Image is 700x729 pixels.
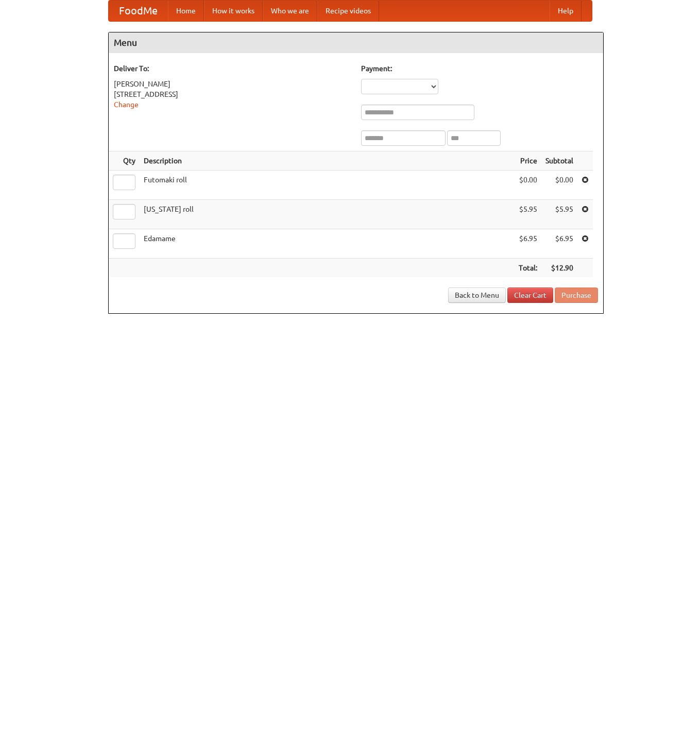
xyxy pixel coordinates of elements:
[317,1,379,21] a: Recipe videos
[515,151,541,171] th: Price
[541,259,577,278] th: $12.90
[168,1,204,21] a: Home
[204,1,263,21] a: How it works
[109,32,603,53] h4: Menu
[263,1,317,21] a: Who we are
[507,287,553,303] a: Clear Cart
[541,171,577,200] td: $0.00
[140,200,515,229] td: [US_STATE] roll
[140,171,515,200] td: Futomaki roll
[114,89,351,99] div: [STREET_ADDRESS]
[550,1,582,21] a: Help
[114,63,351,74] h5: Deliver To:
[114,79,351,89] div: [PERSON_NAME]
[555,287,598,303] button: Purchase
[109,1,168,21] a: FoodMe
[515,200,541,229] td: $5.95
[541,151,577,171] th: Subtotal
[448,287,506,303] a: Back to Menu
[515,171,541,200] td: $0.00
[541,229,577,259] td: $6.95
[114,100,139,109] a: Change
[140,151,515,171] th: Description
[515,229,541,259] td: $6.95
[515,259,541,278] th: Total:
[361,63,598,74] h5: Payment:
[109,151,140,171] th: Qty
[541,200,577,229] td: $5.95
[140,229,515,259] td: Edamame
